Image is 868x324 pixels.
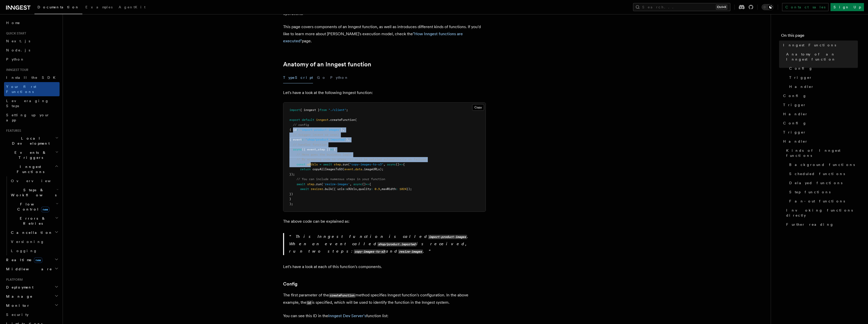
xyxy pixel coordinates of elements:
span: = [320,163,321,166]
span: Local Development [4,136,55,146]
span: : [297,128,298,131]
p: Let's have a look at each of this function's components. [283,263,486,270]
a: Versioning [9,237,60,246]
span: ( [355,118,357,122]
span: Your first Functions [6,85,36,94]
code: copy-images-to-s3 [354,250,386,254]
span: }); [289,173,295,176]
a: Scheduled functions [787,169,858,178]
span: Overview [11,179,63,183]
span: await [300,187,309,191]
a: Trigger [781,100,858,109]
span: => [399,163,403,166]
span: step [307,182,314,186]
span: ( [343,167,344,171]
span: { [369,182,371,186]
a: Logging [9,246,60,255]
span: , [343,128,344,131]
a: Anatomy of an Inngest function [784,50,858,64]
span: Inngest Functions [783,43,836,48]
button: Cancellation [9,228,60,237]
span: // Here goes the business logic [297,153,352,156]
a: Fan-out functions [787,197,858,206]
span: default [302,118,314,122]
a: AgentKit [116,2,149,14]
span: s3Urls [346,187,357,191]
span: Handler [783,139,808,144]
span: Documentation [38,5,79,9]
span: Security [6,313,29,317]
span: Node.js [6,48,30,52]
span: }); [407,187,412,191]
span: async [353,182,362,186]
a: Config [283,280,298,288]
span: // By wrapping code in steps, it will be retried automatically on failure [297,158,426,161]
a: Examples [82,2,116,14]
span: Inngest tour [4,68,28,72]
span: Further reading [786,222,834,227]
a: Invoking functions directly [784,206,858,220]
button: Events & Triggers [4,148,60,162]
button: Steps & Workflows [9,185,60,200]
span: : [344,187,346,191]
span: ( [321,182,323,186]
a: Your first Functions [4,82,60,96]
a: Next.js [4,36,60,46]
span: step [334,163,341,166]
span: Trigger [783,130,806,135]
span: Trigger [783,102,806,107]
span: Steps & Workflows [9,187,57,198]
span: : [302,138,304,141]
p: This page covers components of an Inngest function, as well as introduces different kinds of func... [283,23,486,45]
span: { id [289,128,297,131]
span: . [353,167,355,171]
span: Versioning [11,240,44,244]
span: () [362,182,366,186]
button: Middleware [4,264,60,274]
span: .imageURLs); [362,167,383,171]
span: , [383,163,385,166]
span: // handler function [293,143,327,146]
span: Events & Triggers [4,150,55,160]
span: new [41,207,49,212]
span: Examples [85,5,113,9]
span: Manage [4,294,33,299]
a: Home [4,18,60,27]
a: Leveraging Steps [4,96,60,110]
a: Trigger [787,73,858,82]
span: Delayed functions [789,180,842,185]
span: Kinds of Inngest functions [786,148,858,158]
span: , [357,187,359,191]
span: "import-product-images" [300,128,341,131]
a: Setting up your app [4,110,60,125]
button: Copy [472,104,484,111]
span: { inngest } [300,108,320,112]
span: Deployment [4,285,33,290]
span: Leveraging Steps [6,99,49,108]
a: Kinds of Inngest functions [784,146,858,160]
span: step }) [318,148,330,151]
button: Search...Ctrl+K [633,3,730,11]
a: Handler [787,82,858,91]
span: ; [346,108,348,112]
span: Handler [783,111,808,117]
span: .run [341,163,348,166]
a: Further reading [784,220,858,229]
div: Inngest Functions [4,176,60,255]
a: Node.js [4,46,60,55]
a: Config [787,64,858,73]
span: return [300,167,311,171]
span: Step functions [789,189,830,195]
span: , [348,138,350,141]
span: Cancellation [9,230,53,235]
span: { [403,163,405,166]
button: Flow Controlnew [9,200,60,214]
span: } [346,138,348,141]
span: Middleware [4,266,52,272]
kbd: Ctrl+K [716,5,727,10]
span: Trigger [789,75,812,80]
span: Realtime [4,257,42,262]
span: Invoking functions directly [786,208,858,218]
span: new [34,257,42,263]
span: : [371,187,373,191]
